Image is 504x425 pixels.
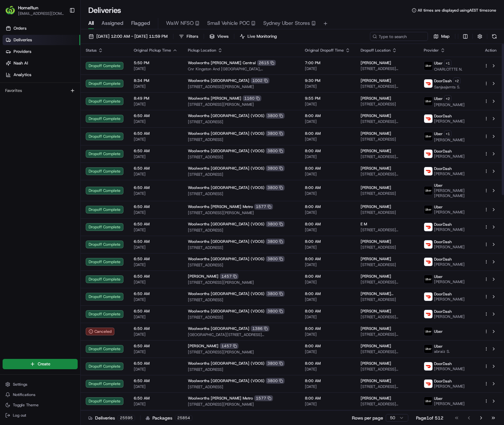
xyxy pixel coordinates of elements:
[361,119,414,124] span: [STREET_ADDRESS][PERSON_NAME]
[166,19,194,27] span: WaW NFSO
[247,34,277,39] span: Live Monitoring
[434,84,460,90] span: Sanjaajamts S.
[251,326,269,331] div: 1386
[305,239,350,244] span: 8:00 AM
[305,102,350,107] span: [DATE]
[266,291,285,297] div: 3800
[88,19,94,27] span: All
[484,48,498,53] div: Action
[361,154,414,159] span: [STREET_ADDRESS][PERSON_NAME]
[424,167,432,175] img: doordash_logo_v2.png
[134,262,178,267] span: [DATE]
[305,349,350,354] span: [DATE]
[188,350,295,355] span: [STREET_ADDRESS][PERSON_NAME]
[361,172,414,177] span: [STREET_ADDRESS][PERSON_NAME]
[188,384,295,390] span: [STREET_ADDRESS]
[134,78,178,83] span: 8:34 PM
[3,58,80,68] a: Nash AI
[188,113,265,118] span: Woolworths [GEOGRAPHIC_DATA] (VDOS)
[217,34,228,39] span: Views
[3,70,80,80] a: Analytics
[361,78,391,83] span: [PERSON_NAME]
[3,3,67,18] button: HomeRunHomeRun[EMAIL_ADDRESS][DOMAIN_NAME]
[188,396,253,401] span: Woolworths [PERSON_NAME] Metro
[361,361,391,366] span: [PERSON_NAME]
[188,137,295,142] span: [STREET_ADDRESS]
[434,119,465,124] span: [PERSON_NAME]
[188,332,295,337] span: [GEOGRAPHIC_DATA][STREET_ADDRESS][GEOGRAPHIC_DATA]
[18,11,64,16] span: [EMAIL_ADDRESS][DOMAIN_NAME]
[14,25,26,31] span: Orders
[424,292,432,301] img: doordash_logo_v2.png
[254,204,273,210] div: 1577
[188,402,295,407] span: [STREET_ADDRESS][PERSON_NAME]
[361,102,414,107] span: [STREET_ADDRESS]
[14,37,32,43] span: Deliveries
[305,185,350,190] span: 8:00 AM
[237,32,280,41] button: Live Monitoring
[14,60,28,66] span: Nash AI
[305,343,350,349] span: 8:00 AM
[188,361,265,366] span: Woolworths [GEOGRAPHIC_DATA] (VDOS)
[188,343,218,349] span: [PERSON_NAME]
[188,191,295,196] span: [STREET_ADDRESS]
[266,256,285,262] div: 3800
[434,257,452,262] span: DoorDash
[305,137,350,142] span: [DATE]
[424,345,432,353] img: uber-new-logo.jpeg
[134,332,178,337] span: [DATE]
[88,415,135,421] div: Deliveries
[434,401,465,406] span: [PERSON_NAME]
[266,378,285,384] div: 3800
[134,384,178,389] span: [DATE]
[361,343,391,349] span: [PERSON_NAME]
[305,172,350,177] span: [DATE]
[305,210,350,215] span: [DATE]
[134,326,178,331] span: 6:50 AM
[444,60,451,67] button: +1
[188,222,265,227] span: Woolworths [GEOGRAPHIC_DATA] (VDOS)
[305,154,350,159] span: [DATE]
[134,378,178,383] span: 6:50 AM
[266,148,285,154] div: 3800
[134,245,178,250] span: [DATE]
[86,32,170,41] button: [DATE] 12:00 AM - [DATE] 11:59 PM
[305,361,350,366] span: 8:00 AM
[305,166,350,171] span: 8:00 AM
[3,359,78,369] button: Create
[361,166,391,171] span: [PERSON_NAME]
[134,66,178,71] span: [DATE]
[134,84,178,89] span: [DATE]
[490,32,499,41] button: Refresh
[86,328,114,335] button: Canceled
[305,48,344,53] span: Original Dropoff Time
[361,84,414,89] span: [STREET_ADDRESS][PERSON_NAME]
[134,96,178,101] span: 8:49 PM
[361,401,414,407] span: [STREET_ADDRESS][PERSON_NAME][PERSON_NAME]
[424,362,432,371] img: doordash_logo_v2.png
[361,291,414,296] span: [PERSON_NAME] [PERSON_NAME]
[188,131,265,136] span: Woolworths [GEOGRAPHIC_DATA] (VDOS)
[361,256,391,262] span: [PERSON_NAME]
[3,35,80,45] a: Deliveries
[361,60,391,65] span: [PERSON_NAME]
[361,280,414,285] span: [STREET_ADDRESS][PERSON_NAME][PERSON_NAME]
[134,137,178,142] span: [DATE]
[305,378,350,383] span: 8:00 AM
[134,185,178,190] span: 6:50 AM
[361,239,391,244] span: [PERSON_NAME]
[441,34,450,39] span: Map
[134,297,178,302] span: [DATE]
[257,60,276,66] div: 2615
[434,67,462,72] span: CHARLOTTTE N.
[305,222,350,227] span: 8:00 AM
[434,279,465,284] span: [PERSON_NAME]
[434,131,443,136] span: Uber
[370,32,428,41] input: Type to search
[434,154,465,159] span: [PERSON_NAME]
[305,245,350,250] span: [DATE]
[305,60,350,65] span: 7:00 PM
[134,274,178,279] span: 6:50 AM
[361,48,391,53] span: Dropoff Location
